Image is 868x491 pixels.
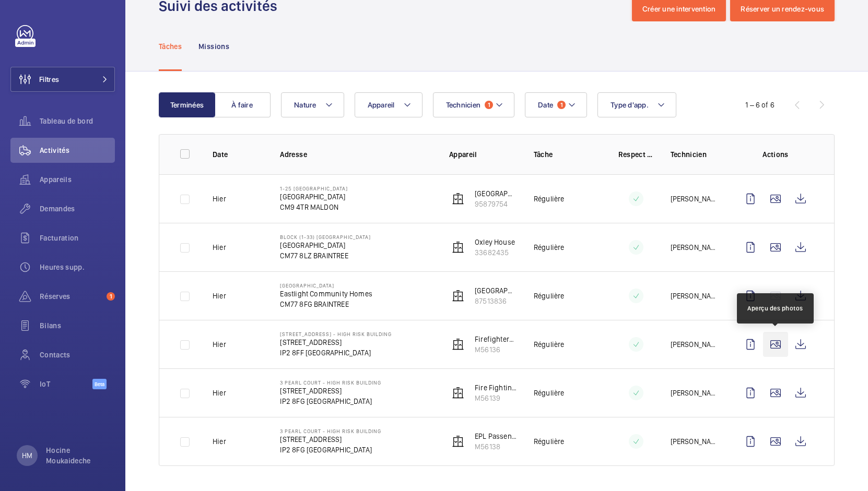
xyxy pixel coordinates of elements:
p: [GEOGRAPHIC_DATA] [280,240,371,250]
p: Hier [213,339,226,350]
span: Appareil [368,101,395,109]
button: À faire [214,92,271,117]
span: IoT [40,379,92,389]
p: 3 Pearl Court - High Risk Building [280,379,381,386]
p: [STREET_ADDRESS] [280,434,381,445]
p: Appareil [449,149,517,160]
button: Terminées [159,92,215,117]
p: Actions [738,149,813,160]
p: Régulière [534,436,565,447]
div: Aperçu des photos [747,304,803,313]
span: Filtres [39,74,59,85]
p: EPL Passenger Lift No 1 [475,431,517,441]
p: Hocine Moukaideche [46,445,109,466]
span: Appareils [40,174,115,185]
img: elevator.svg [452,193,464,205]
button: Nature [281,92,344,117]
p: M56138 [475,441,517,452]
p: Fire Fighting - EPL Passenger Lift No 2 [475,382,517,393]
p: [PERSON_NAME] [671,194,721,204]
p: Block (1-33) [GEOGRAPHIC_DATA] [280,234,371,240]
span: Beta [92,379,107,389]
button: Filtres [10,67,115,92]
p: 33682435 [475,247,515,258]
button: Technicien1 [433,92,515,117]
span: Réserves [40,291,102,302]
span: Activités [40,145,115,155]
p: Hier [213,194,226,204]
p: Régulière [534,339,565,350]
p: Firefighters - EPL Passenger Lift [475,334,517,344]
p: 3 Pearl Court - High Risk Building [280,428,381,434]
p: Oxley House [475,237,515,247]
p: [PERSON_NAME] [671,339,721,350]
p: Régulière [534,194,565,204]
p: Missions [198,41,229,52]
p: Eastlight Community Homes [280,289,372,299]
p: Régulière [534,242,565,253]
img: elevator.svg [452,338,464,351]
p: IP2 8FG [GEOGRAPHIC_DATA] [280,396,381,406]
span: Nature [294,101,316,109]
img: elevator.svg [452,435,464,448]
p: CM77 8LZ BRAINTREE [280,250,371,261]
span: Technicien [446,101,481,109]
p: Régulière [534,291,565,301]
p: [STREET_ADDRESS] - High Risk Building [280,331,392,337]
span: Bilans [40,320,115,331]
img: elevator.svg [452,241,464,254]
p: HM [22,450,32,461]
span: Demandes [40,203,115,214]
span: Heures supp. [40,262,115,272]
img: elevator.svg [452,290,464,302]
span: Contacts [40,350,115,360]
span: Date [538,101,553,109]
p: [GEOGRAPHIC_DATA] [280,282,372,289]
p: Tâche [534,149,602,160]
p: Hier [213,242,226,253]
p: [GEOGRAPHIC_DATA] [475,285,517,296]
p: Date [213,149,263,160]
p: [GEOGRAPHIC_DATA] [475,188,517,199]
p: IP2 8FG [GEOGRAPHIC_DATA] [280,445,381,455]
p: Adresse [280,149,432,160]
p: [PERSON_NAME] [671,388,721,398]
p: IP2 8FF [GEOGRAPHIC_DATA] [280,348,392,358]
p: CM9 4TR MALDON [280,202,348,212]
p: M56136 [475,344,517,355]
p: [PERSON_NAME] [671,436,721,447]
p: 87513836 [475,296,517,306]
p: Hier [213,388,226,398]
p: Hier [213,291,226,301]
button: Date1 [525,92,587,117]
p: [GEOGRAPHIC_DATA] [280,191,348,202]
span: 1 [557,101,566,109]
p: [PERSON_NAME] [671,291,721,301]
p: Hier [213,436,226,447]
span: Tableau de bord [40,116,115,126]
p: [STREET_ADDRESS] [280,337,392,348]
button: Type d'app. [597,92,676,117]
img: elevator.svg [452,387,464,399]
p: M56139 [475,393,517,403]
div: 1 – 6 of 6 [745,100,775,110]
p: Technicien [671,149,721,160]
p: 1-25 [GEOGRAPHIC_DATA] [280,185,348,191]
p: [PERSON_NAME] [671,242,721,253]
span: Facturation [40,233,115,243]
p: Tâches [159,41,182,52]
p: Respect délai [618,149,654,160]
p: 95879754 [475,199,517,209]
p: [STREET_ADDRESS] [280,386,381,396]
span: Type d'app. [611,101,649,109]
span: 1 [485,101,493,109]
p: Régulière [534,388,565,398]
button: Appareil [355,92,423,117]
p: CM77 8FG BRAINTREE [280,299,372,309]
span: 1 [107,292,115,301]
